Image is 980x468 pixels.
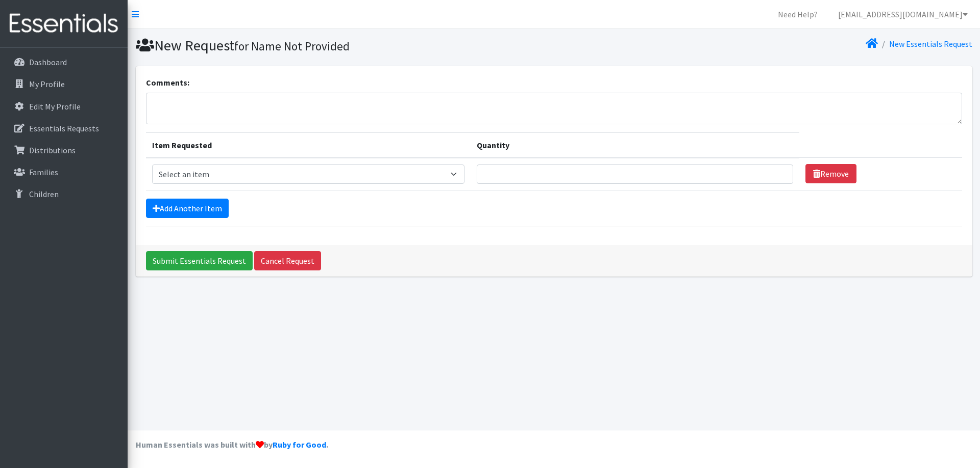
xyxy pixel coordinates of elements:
[146,251,253,270] input: Submit Essentials Request
[4,140,124,160] a: Distributions
[29,57,67,67] p: Dashboard
[136,439,328,450] strong: Human Essentials was built with by .
[4,7,124,41] img: HumanEssentials
[4,184,124,204] a: Children
[29,101,81,112] p: Edit My Profile
[29,145,76,155] p: Distributions
[29,79,65,89] p: My Profile
[136,37,550,54] h1: New Request
[254,251,321,270] a: Cancel Request
[4,52,124,72] a: Dashboard
[146,76,189,89] label: Comments:
[146,132,471,158] th: Item Requested
[234,39,350,53] small: for Name Not Provided
[29,189,59,199] p: Children
[889,39,972,49] a: New Essentials Request
[471,132,799,158] th: Quantity
[4,96,124,117] a: Edit My Profile
[29,167,58,177] p: Families
[4,162,124,182] a: Families
[273,439,326,450] a: Ruby for Good
[29,123,99,133] p: Essentials Requests
[146,199,229,218] a: Add Another Item
[4,118,124,139] a: Essentials Requests
[805,164,856,183] a: Remove
[770,4,826,24] a: Need Help?
[830,4,976,24] a: [EMAIL_ADDRESS][DOMAIN_NAME]
[4,74,124,94] a: My Profile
